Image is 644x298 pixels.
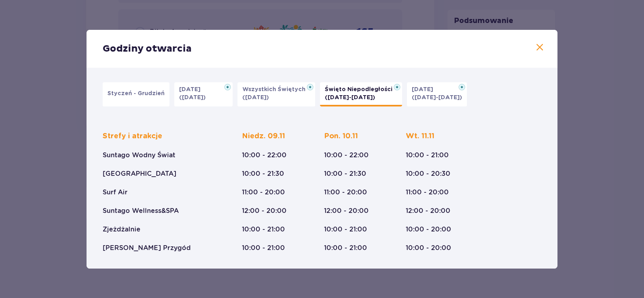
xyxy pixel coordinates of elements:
[237,82,315,106] button: Wszystkich Świętych([DATE])
[324,151,369,160] p: 10:00 - 22:00
[324,206,369,215] p: 12:00 - 20:00
[406,225,451,234] p: 10:00 - 20:00
[179,94,206,102] p: ([DATE])
[242,188,285,197] p: 11:00 - 20:00
[242,225,285,234] p: 10:00 - 21:00
[242,169,284,178] p: 10:00 - 21:30
[324,188,367,197] p: 11:00 - 20:00
[324,131,358,141] p: Pon. 10.11
[406,206,450,215] p: 12:00 - 20:00
[107,90,165,98] p: Styczeń - Grudzień
[103,82,169,106] button: Styczeń - Grudzień
[325,85,397,94] p: Święto Niepodległości
[324,225,367,234] p: 10:00 - 21:00
[324,244,367,252] p: 10:00 - 21:00
[406,151,449,160] p: 10:00 - 21:00
[412,94,462,102] p: ([DATE]-[DATE])
[324,169,366,178] p: 10:00 - 21:30
[103,131,162,141] p: Strefy i atrakcje
[406,188,449,197] p: 11:00 - 20:00
[103,43,192,55] p: Godziny otwarcia
[242,206,287,215] p: 12:00 - 20:00
[325,94,375,102] p: ([DATE]-[DATE])
[320,82,402,106] button: Święto Niepodległości([DATE]-[DATE])
[242,94,269,102] p: ([DATE])
[179,85,205,94] p: [DATE]
[174,82,233,106] button: [DATE]([DATE])
[406,131,434,141] p: Wt. 11.11
[103,244,191,252] p: [PERSON_NAME] Przygód
[242,131,285,141] p: Niedz. 09.11
[103,225,140,234] p: Zjeżdżalnie
[406,244,451,252] p: 10:00 - 20:00
[103,206,179,215] p: Suntago Wellness&SPA
[103,188,128,197] p: Surf Air
[412,85,438,94] p: [DATE]
[103,151,175,160] p: Suntago Wodny Świat
[406,169,450,178] p: 10:00 - 20:30
[242,85,310,94] p: Wszystkich Świętych
[103,169,176,178] p: [GEOGRAPHIC_DATA]
[242,151,287,160] p: 10:00 - 22:00
[242,244,285,252] p: 10:00 - 21:00
[407,82,467,106] button: [DATE]([DATE]-[DATE])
